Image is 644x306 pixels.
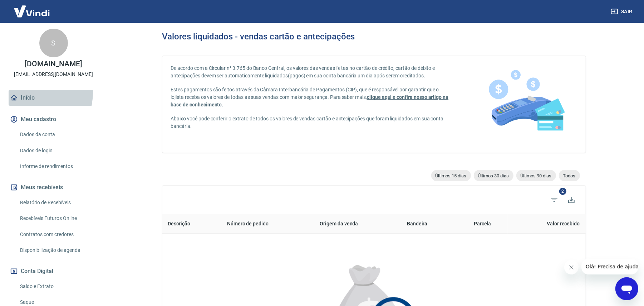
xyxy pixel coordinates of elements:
[9,263,98,279] button: Conta Digital
[615,277,638,300] iframe: Botão para abrir a janela de mensagens
[9,0,55,22] img: Vindi
[546,191,563,209] span: Filtros
[474,173,513,178] span: Últimos 30 dias
[431,173,471,178] span: Últimos 15 dias
[564,260,579,274] iframe: Fechar mensagem
[431,170,471,181] div: Últimos 15 dias
[17,243,98,258] a: Disponibilização de agenda
[559,170,580,181] div: Todos
[17,127,98,142] a: Dados da conta
[478,56,574,153] img: card-liquidations.916113cab14af1f97834.png
[559,173,580,178] span: Todos
[17,279,98,294] a: Saldo e Extrato
[9,90,98,106] a: Início
[162,32,355,42] h3: Valores liquidados - vendas cartão e antecipações
[563,191,580,209] button: Baixar listagem
[171,64,451,80] p: De acordo com a Circular n° 3.765 do Banco Central, os valores das vendas feitas no cartão de cré...
[474,170,513,181] div: Últimos 30 dias
[9,180,98,195] button: Meus recebíveis
[17,195,98,210] a: Relatório de Recebíveis
[171,86,451,109] p: Estes pagamentos são feitos através da Câmara Interbancária de Pagamentos (CIP), que é responsáve...
[9,111,98,127] button: Meu cadastro
[25,60,82,68] p: [DOMAIN_NAME]
[314,214,401,234] th: Origem da venda
[17,143,98,158] a: Dados de login
[581,259,638,274] iframe: Mensagem da empresa
[516,170,556,181] div: Últimos 90 dias
[508,214,586,234] th: Valor recebido
[457,214,508,234] th: Parcela
[17,211,98,226] a: Recebíveis Futuros Online
[14,71,93,78] p: [EMAIL_ADDRESS][DOMAIN_NAME]
[516,173,556,178] span: Últimos 90 dias
[401,214,457,234] th: Bandeira
[17,159,98,174] a: Informe de rendimentos
[17,227,98,242] a: Contratos com credores
[221,214,314,234] th: Número de pedido
[4,5,60,11] span: Olá! Precisa de ajuda?
[162,214,221,234] th: Descrição
[171,115,451,130] p: Abaixo você pode conferir o extrato de todos os valores de vendas cartão e antecipações que foram...
[559,188,566,195] span: 2
[610,5,635,18] button: Sair
[39,29,68,57] div: S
